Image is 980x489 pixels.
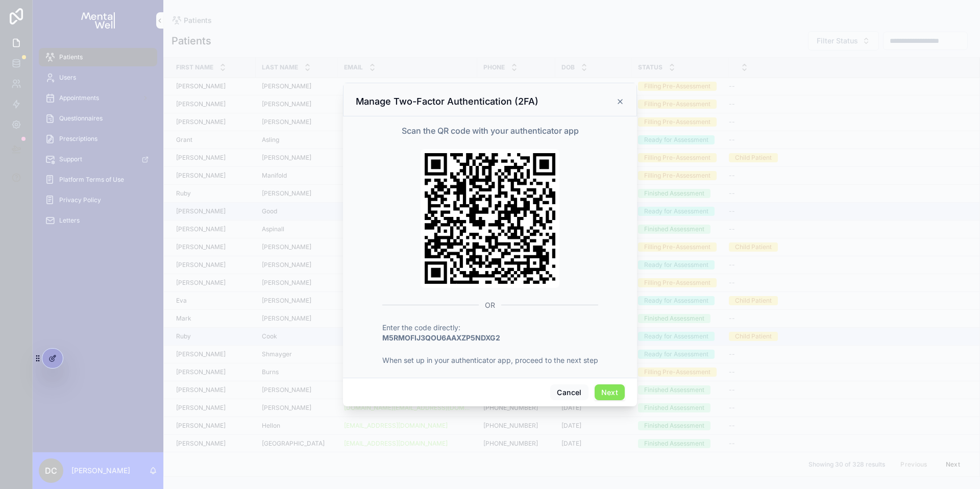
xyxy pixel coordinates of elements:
h3: M5RMOFIJ3QOU6AAXZP5NDXG2 [382,333,598,343]
span: Or [485,300,495,310]
h3: Enter the code directly: [382,323,598,333]
button: Next [595,384,625,401]
h3: Scan the QR code with your authenticator app [402,125,579,137]
button: Cancel [550,384,588,401]
h3: Manage Two-Factor Authentication (2FA) [356,95,538,108]
h3: When set up in your authenticator app, proceed to the next step [382,355,598,365]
